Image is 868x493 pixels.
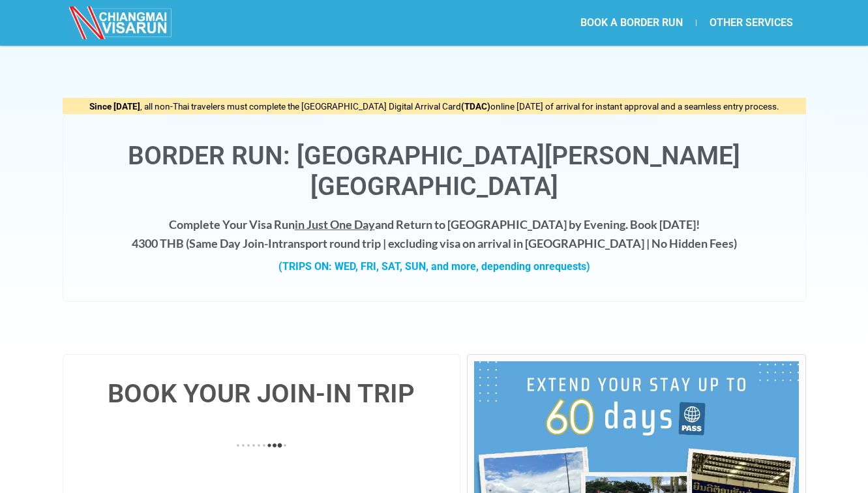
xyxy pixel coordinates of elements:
h1: Border Run: [GEOGRAPHIC_DATA][PERSON_NAME][GEOGRAPHIC_DATA] [76,141,792,202]
strong: (TDAC) [461,101,490,112]
a: OTHER SERVICES [696,8,806,38]
span: in Just One Day [295,217,375,232]
nav: Menu [434,8,806,38]
strong: Since [DATE] [89,101,140,112]
h4: BOOK YOUR JOIN-IN TRIP [76,381,447,407]
a: BOOK A BORDER RUN [567,8,696,38]
span: , all non-Thai travelers must complete the [GEOGRAPHIC_DATA] Digital Arrival Card online [DATE] o... [89,101,779,112]
h4: Complete Your Visa Run and Return to [GEOGRAPHIC_DATA] by Evening. Book [DATE]! 4300 THB ( transp... [76,215,792,253]
strong: Same Day Join-In [189,236,278,250]
strong: (TRIPS ON: WED, FRI, SAT, SUN, and more, depending on [278,260,590,273]
span: requests) [545,260,590,273]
